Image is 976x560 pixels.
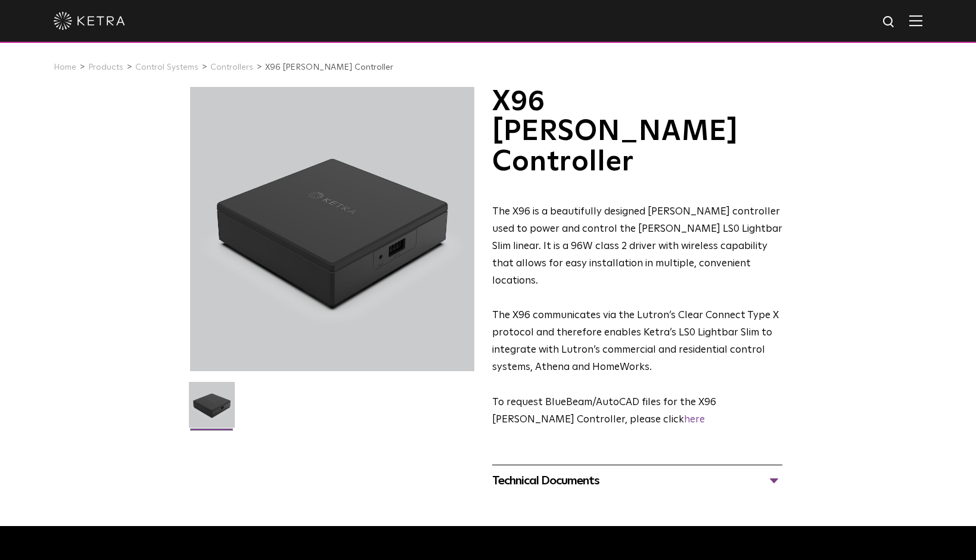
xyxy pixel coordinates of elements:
img: ketra-logo-2019-white [54,12,125,30]
h1: X96 [PERSON_NAME] Controller [492,87,782,177]
img: Hamburger%20Nav.svg [909,15,922,26]
span: The X96 is a beautifully designed [PERSON_NAME] controller used to power and control the [PERSON_... [492,207,782,286]
img: search icon [882,15,897,30]
a: here [684,415,705,425]
a: X96 [PERSON_NAME] Controller [265,63,393,71]
span: ​To request BlueBeam/AutoCAD files for the X96 [PERSON_NAME] Controller, please click [492,397,716,425]
img: X96-Controller-2021-Web-Square [189,382,235,437]
a: Control Systems [135,63,198,71]
div: Technical Documents [492,471,782,490]
a: Home [54,63,76,71]
a: Products [88,63,123,71]
a: Controllers [210,63,253,71]
span: The X96 communicates via the Lutron’s Clear Connect Type X protocol and therefore enables Ketra’s... [492,310,779,372]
